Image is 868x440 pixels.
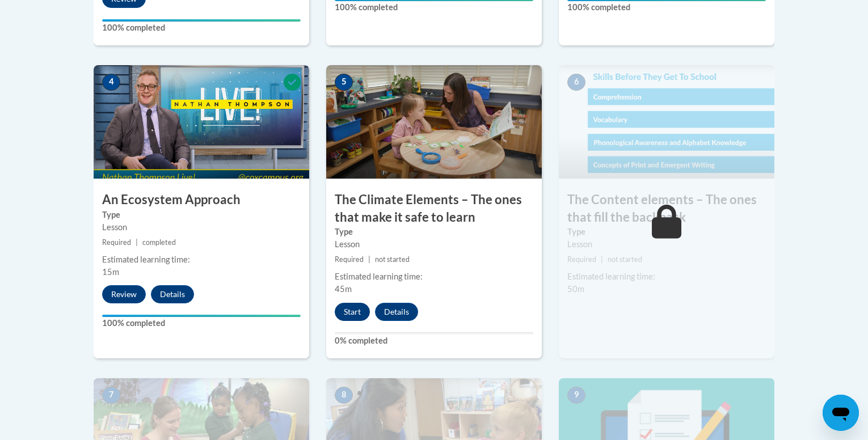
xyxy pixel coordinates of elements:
[102,315,301,317] div: Your progress
[151,285,194,303] button: Details
[375,303,418,321] button: Details
[326,65,542,179] img: Course Image
[823,395,859,431] iframe: Button to launch messaging window
[335,284,352,294] span: 45m
[102,221,301,234] div: Lesson
[142,238,176,247] span: completed
[102,285,146,303] button: Review
[102,74,120,91] span: 4
[567,255,596,264] span: Required
[136,238,138,247] span: |
[335,226,533,238] label: Type
[335,387,353,404] span: 8
[335,255,364,264] span: Required
[567,1,766,14] label: 100% completed
[335,303,370,321] button: Start
[94,191,309,209] h3: An Ecosystem Approach
[102,238,131,247] span: Required
[102,253,301,266] div: Estimated learning time:
[326,191,542,226] h3: The Climate Elements – The ones that make it safe to learn
[559,191,774,226] h3: The Content elements – The ones that fill the backpack
[567,238,766,251] div: Lesson
[102,317,301,329] label: 100% completed
[567,270,766,283] div: Estimated learning time:
[335,335,533,347] label: 0% completed
[102,19,301,22] div: Your progress
[567,284,584,294] span: 50m
[335,238,533,251] div: Lesson
[335,270,533,283] div: Estimated learning time:
[102,22,301,34] label: 100% completed
[102,209,301,221] label: Type
[102,267,119,277] span: 15m
[335,1,533,14] label: 100% completed
[368,255,370,264] span: |
[567,387,585,404] span: 9
[601,255,603,264] span: |
[608,255,642,264] span: not started
[335,74,353,91] span: 5
[375,255,410,264] span: not started
[567,74,585,91] span: 6
[94,65,309,179] img: Course Image
[559,65,774,179] img: Course Image
[102,387,120,404] span: 7
[567,226,766,238] label: Type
